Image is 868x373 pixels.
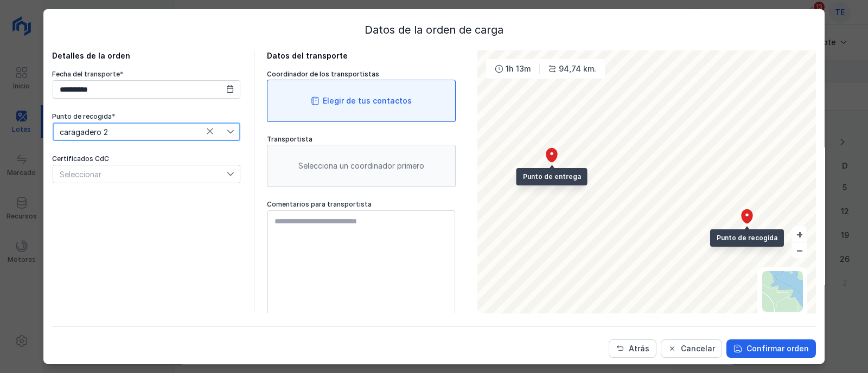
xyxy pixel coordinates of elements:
[661,339,722,358] button: Cancelar
[762,271,803,312] img: political.webp
[52,155,241,163] div: Certificados CdC
[609,339,656,358] button: Atrás
[559,63,596,74] div: 94,74 km.
[506,63,531,74] div: 1h 13m
[681,343,715,354] div: Cancelar
[267,70,456,79] div: Coordinador de los transportistas
[52,112,241,121] div: Punto de recogida
[267,145,456,187] div: Selecciona un coordinador primero
[792,226,807,242] button: +
[792,242,807,258] button: –
[267,200,456,209] div: Comentarios para transportista
[323,95,412,106] div: Elegir de tus contactos
[52,22,816,37] div: Datos de la orden de carga
[267,50,456,61] div: Datos del transporte
[267,135,456,144] div: Transportista
[52,50,241,61] div: Detalles de la orden
[726,339,816,358] button: Confirmar orden
[746,343,809,354] div: Confirmar orden
[629,343,649,354] div: Atrás
[53,123,227,140] span: caragadero 2
[53,165,104,183] div: Seleccionar
[52,70,241,79] div: Fecha del transporte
